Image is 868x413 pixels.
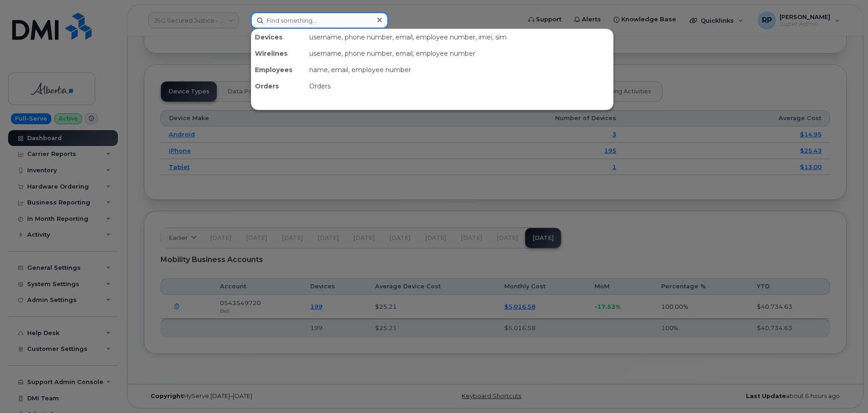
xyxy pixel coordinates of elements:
div: name, email, employee number [306,62,613,78]
div: Devices [251,29,306,45]
div: Wirelines [251,45,306,62]
div: Orders [251,78,306,94]
div: username, phone number, email, employee number [306,45,613,62]
div: Employees [251,62,306,78]
div: username, phone number, email, employee number, imei, sim [306,29,613,45]
input: Find something... [251,12,388,29]
div: Orders [306,78,613,94]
